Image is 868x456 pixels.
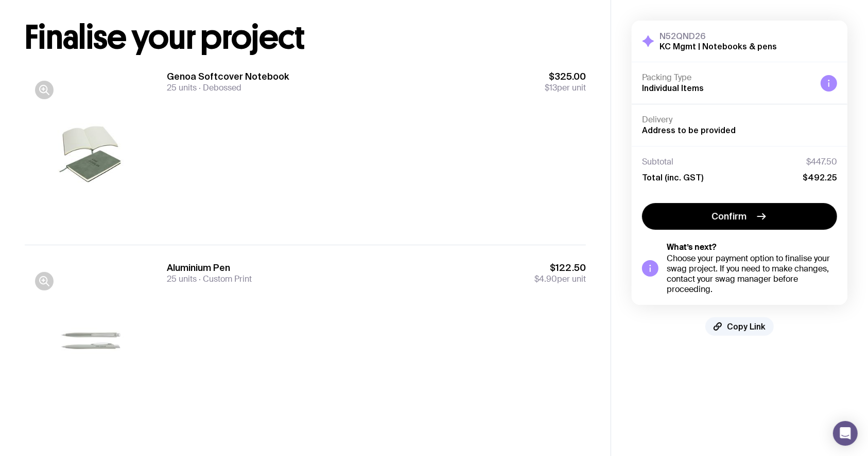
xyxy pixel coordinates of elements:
[642,115,837,125] h4: Delivery
[167,70,289,83] h3: Genoa Softcover Notebook
[534,262,586,274] span: $122.50
[167,273,197,284] span: 25 units
[197,82,241,93] span: Debossed
[534,273,557,284] span: $4.90
[642,172,703,183] span: Total (inc. GST)
[642,125,736,135] span: Address to be provided
[727,321,766,332] span: Copy Link
[712,210,747,223] span: Confirm
[534,274,586,284] span: per unit
[705,317,774,336] button: Copy Link
[642,157,673,167] span: Subtotal
[167,262,252,274] h3: Aluminium Pen
[833,421,858,446] div: Open Intercom Messenger
[659,41,777,51] h2: KC Mgmt | Notebooks & pens
[667,253,837,295] div: Choose your payment option to finalise your swag project. If you need to make changes, contact yo...
[545,82,557,93] span: $13
[25,21,586,54] h1: Finalise your project
[667,242,837,252] h5: What’s next?
[545,83,586,93] span: per unit
[545,70,586,83] span: $325.00
[167,82,197,93] span: 25 units
[806,157,837,167] span: $447.50
[803,172,837,183] span: $492.25
[642,83,704,93] span: Individual Items
[642,72,812,83] h4: Packing Type
[659,31,777,41] h3: N52QND26
[197,273,252,284] span: Custom Print
[642,203,837,230] button: Confirm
